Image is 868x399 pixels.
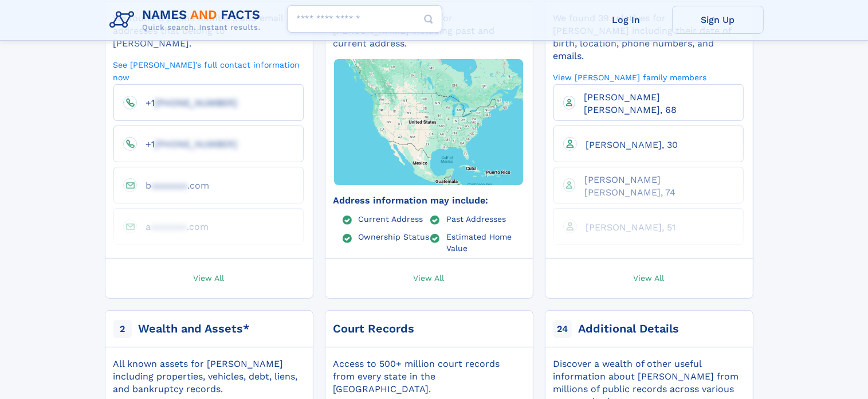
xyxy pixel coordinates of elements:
a: +1[PHONE_NUMBER] [137,97,238,108]
span: View All [634,272,665,283]
span: 24 [553,320,572,338]
a: +1[PHONE_NUMBER] [137,138,238,149]
a: Estimated Home Value [446,232,524,252]
div: Wealth and Assets* [139,321,250,337]
a: baaaaaaa.com [137,179,210,190]
img: Logo Names and Facts [105,5,270,36]
span: aaaaaaa [151,221,187,232]
span: [PERSON_NAME], 30 [586,139,678,150]
a: See [PERSON_NAME]'s full contact information now [113,59,304,83]
span: 2 [113,320,132,338]
a: Ownership Status [359,232,430,241]
a: View All [100,259,319,298]
a: Past Addresses [446,214,506,223]
input: search input [287,5,442,33]
span: [PERSON_NAME] [PERSON_NAME], 68 [584,92,677,115]
a: View All [320,259,539,298]
a: [PERSON_NAME] [PERSON_NAME], 68 [575,91,734,115]
span: aaaaaaa [152,180,188,191]
div: Additional Details [579,321,680,337]
a: View [PERSON_NAME] family members [553,72,707,83]
a: aaaaaaaa.com [137,221,209,232]
span: View All [414,272,445,283]
a: [PERSON_NAME] [PERSON_NAME], 74 [575,174,734,197]
a: View All [540,259,759,298]
a: [PERSON_NAME], 51 [577,221,676,232]
span: [PERSON_NAME] [PERSON_NAME], 74 [584,174,675,198]
a: Current Address [359,214,423,223]
a: [PERSON_NAME], 30 [577,139,678,150]
div: Access to 500+ million court records from every state in the [GEOGRAPHIC_DATA]. [333,358,524,396]
img: Map with markers on addresses Laura L Gray [314,26,543,217]
span: [PHONE_NUMBER] [155,97,238,108]
span: View All [194,272,225,283]
div: Address information may include: [333,194,524,207]
span: [PERSON_NAME], 51 [586,222,676,233]
div: All known assets for [PERSON_NAME] including properties, vehicles, debt, liens, and bankruptcy re... [113,358,304,396]
a: Sign Up [672,6,764,34]
span: [PHONE_NUMBER] [155,139,238,150]
div: Court Records [333,321,415,337]
a: Log In [580,6,672,34]
button: Search Button [415,5,442,33]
